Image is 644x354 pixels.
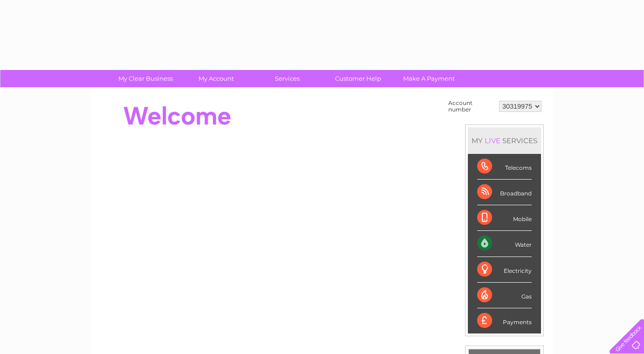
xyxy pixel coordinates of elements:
a: Customer Help [320,70,397,87]
div: LIVE [483,136,502,145]
a: Services [249,70,326,87]
a: Make A Payment [391,70,467,87]
a: My Clear Business [107,70,184,87]
div: Electricity [477,257,532,283]
div: Mobile [477,205,532,231]
div: MY SERVICES [468,127,541,154]
a: My Account [178,70,255,87]
div: Payments [477,308,532,333]
div: Broadband [477,180,532,205]
div: Telecoms [477,154,532,180]
td: Account number [446,97,497,115]
div: Water [477,231,532,257]
div: Gas [477,283,532,308]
